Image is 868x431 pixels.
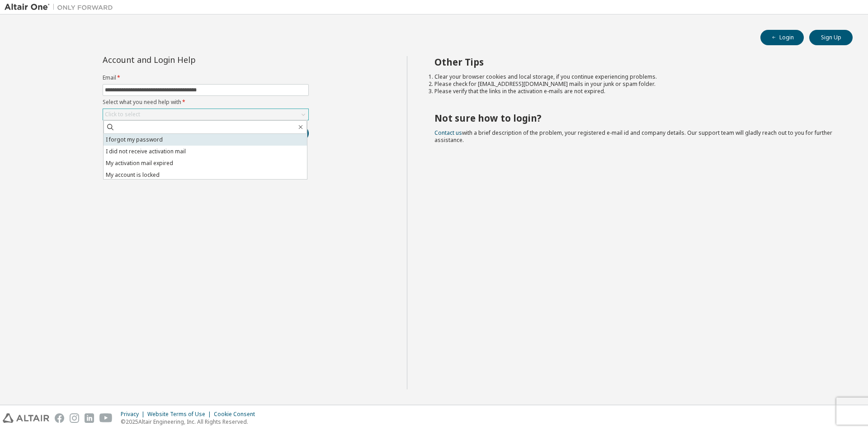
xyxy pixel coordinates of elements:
[809,30,853,45] button: Sign Up
[147,411,214,418] div: Website Terms of Use
[105,111,140,118] div: Click to select
[104,134,307,146] li: I forgot my password
[121,418,260,426] p: © 2025 Altair Engineering, Inc. All Rights Reserved.
[103,56,268,63] div: Account and Login Help
[103,99,309,106] label: Select what you need help with
[5,3,118,12] img: Altair One
[214,411,260,418] div: Cookie Consent
[3,413,49,423] img: altair_logo.svg
[434,56,837,68] h2: Other Tips
[85,413,94,423] img: linkedin.svg
[103,109,308,120] div: Click to select
[434,112,837,124] h2: Not sure how to login?
[434,73,837,81] li: Clear your browser cookies and local storage, if you continue experiencing problems.
[99,413,113,423] img: youtube.svg
[434,129,462,137] a: Contact us
[434,81,837,88] li: Please check for [EMAIL_ADDRESS][DOMAIN_NAME] mails in your junk or spam folder.
[760,30,804,45] button: Login
[103,74,309,81] label: Email
[434,129,832,144] span: with a brief description of the problem, your registered e-mail id and company details. Our suppo...
[70,413,79,423] img: instagram.svg
[55,413,64,423] img: facebook.svg
[434,88,837,95] li: Please verify that the links in the activation e-mails are not expired.
[121,411,147,418] div: Privacy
